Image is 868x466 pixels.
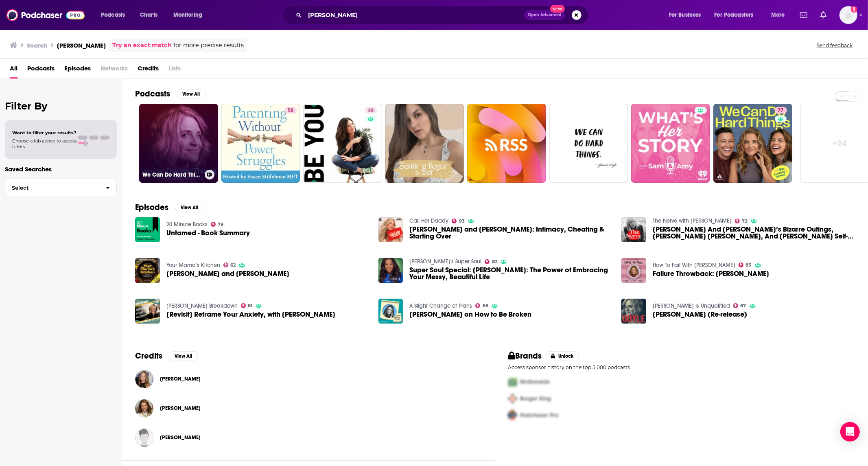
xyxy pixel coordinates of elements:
div: Open Intercom Messenger [840,422,860,442]
span: Failure Throwback: [PERSON_NAME] [653,270,769,277]
button: Send feedback [814,42,855,49]
a: Podcasts [27,62,55,79]
img: Super Soul Special: Glennon Doyle: The Power of Embracing Your Messy, Beautiful Life [378,258,403,283]
button: Open AdvancedNew [524,10,565,20]
div: Search podcasts, credits, & more... [290,6,596,24]
h2: Filter By [5,100,117,112]
button: open menu [95,9,136,22]
span: McDonalds [520,378,550,385]
span: Choose a tab above to access filters. [12,138,77,149]
button: View All [175,203,204,212]
span: 81 [248,304,252,308]
img: Meghan And Harry’s Bizarre Outings, Taylor Swift's Blake Diss, And Glennon Doyle's Self-Help Scam [621,217,646,242]
a: Glennon Doyle and Abby Wambach [166,270,289,277]
a: 93 [452,219,465,223]
span: For Business [669,9,701,21]
p: Saved Searches [5,165,117,173]
svg: Add a profile image [851,6,857,13]
p: Access sponsor history on the top 5,000 podcasts. [508,364,855,370]
span: [PERSON_NAME] and [PERSON_NAME]: Intimacy, Cheating & Starting Over [409,226,612,240]
img: Abby Wambach and Glennon Doyle: Intimacy, Cheating & Starting Over [378,217,403,242]
span: [PERSON_NAME] and [PERSON_NAME] [166,270,289,277]
span: Open Advanced [528,13,562,17]
a: We Can Do Hard Things with [PERSON_NAME] [139,104,218,183]
span: Podcasts [101,9,125,21]
h2: Episodes [135,202,168,212]
span: 67 [741,304,746,308]
h3: Search [27,42,47,49]
span: Networks [101,62,128,79]
a: 58 [221,104,300,183]
img: Chase Melton [135,429,153,447]
button: Unlock [545,351,579,361]
a: A Slight Change of Plans [409,302,472,309]
a: 77 [713,104,792,183]
button: Show profile menu [840,6,857,24]
a: [Revisit] Reframe Your Anxiety, with Glennon Doyle [166,311,335,318]
span: 46 [368,107,374,115]
a: 81 [241,303,253,308]
img: Podchaser - Follow, Share and Rate Podcasts [7,7,85,23]
img: Failure Throwback: Glennon Doyle [621,258,646,283]
span: 79 [218,223,223,226]
span: for more precise results [173,41,244,50]
a: 58 [284,107,297,114]
span: [PERSON_NAME] [160,434,201,441]
button: open menu [709,9,765,22]
span: [PERSON_NAME] on How to Be Broken [409,311,531,318]
a: Super Soul Special: Glennon Doyle: The Power of Embracing Your Messy, Beautiful Life [409,267,612,280]
a: Glennon Doyle on How to Be Broken [378,299,403,324]
button: View All [177,89,206,99]
a: 46 [365,107,377,114]
a: 79 [211,222,224,227]
span: 85 [746,263,752,267]
img: Third Pro Logo [505,407,520,424]
span: [PERSON_NAME] (Re-release) [653,311,747,318]
a: Glennon Doyle on How to Be Broken [409,311,531,318]
img: Untamed - Book Summary [135,217,160,242]
span: Want to filter your results? [12,130,77,136]
a: Glennon Doyle and Abby Wambach [135,258,160,283]
a: Your Mama’s Kitchen [166,262,220,269]
button: open menu [765,9,795,22]
span: 93 [459,219,465,223]
a: Abby Wambach and Glennon Doyle: Intimacy, Cheating & Starting Over [409,226,612,240]
span: [Revisit] Reframe Your Anxiety, with [PERSON_NAME] [166,311,335,318]
input: Search podcasts, credits, & more... [305,9,524,22]
a: Meghan And Harry’s Bizarre Outings, Taylor Swift's Blake Diss, And Glennon Doyle's Self-Help Scam [653,226,855,240]
span: 58 [288,107,293,115]
a: 72 [735,219,748,223]
a: Untamed - Book Summary [166,230,250,236]
span: Podchaser Pro [520,412,559,419]
a: Credits [138,62,159,79]
img: [Revisit] Reframe Your Anxiety, with Glennon Doyle [135,299,160,324]
button: View All [169,351,198,361]
a: Episodes [64,62,91,79]
a: 46 [303,104,382,183]
span: 77 [778,107,784,115]
span: For Podcasters [715,9,754,21]
span: Logged in as eerdmans [840,6,857,24]
h3: We Can Do Hard Things with [PERSON_NAME] [142,171,201,178]
a: Glennon Doyle (Re-release) [621,299,646,324]
span: Select [5,185,99,190]
span: Lists [168,62,181,79]
a: Glennon Doyle (Re-release) [653,311,747,318]
img: User Profile [840,6,857,24]
a: Charts [135,9,162,22]
span: 62 [230,263,236,267]
h2: Brands [508,351,542,361]
a: How To Fail With Elizabeth Day [653,262,735,269]
span: More [771,9,785,21]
